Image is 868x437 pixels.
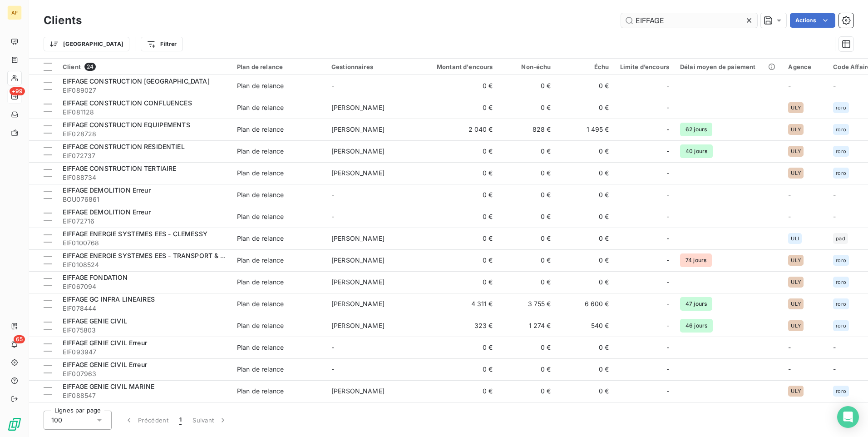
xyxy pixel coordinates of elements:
[836,388,846,394] span: roro
[420,119,498,140] td: 2 040 €
[7,417,22,432] img: Logo LeanPay
[557,358,615,380] td: 0 €
[498,184,557,206] td: 0 €
[788,213,791,220] span: -
[836,279,846,285] span: roro
[557,75,615,97] td: 0 €
[331,234,385,242] span: [PERSON_NAME]
[119,411,174,430] button: Précédent
[420,380,498,402] td: 0 €
[620,63,669,70] div: Limite d’encours
[63,348,226,357] span: EIF093947
[187,411,233,430] button: Suivant
[331,256,385,264] span: [PERSON_NAME]
[666,343,669,352] span: -
[237,212,284,221] div: Plan de relance
[498,162,557,184] td: 0 €
[63,260,226,269] span: EIF0108524
[426,63,493,70] div: Montant d'encours
[791,149,800,154] span: ULY
[788,82,791,89] span: -
[237,147,284,156] div: Plan de relance
[557,97,615,119] td: 0 €
[331,278,385,286] span: [PERSON_NAME]
[63,317,127,325] span: EIFFAGE GENIE CIVIL
[666,147,669,156] span: -
[63,326,226,335] span: EIF075803
[63,361,147,368] span: EIFFAGE GENIE CIVIL Erreur
[557,271,615,293] td: 0 €
[557,380,615,402] td: 0 €
[420,206,498,228] td: 0 €
[237,81,284,90] div: Plan de relance
[562,63,609,70] div: Échu
[791,258,800,263] span: ULY
[420,162,498,184] td: 0 €
[63,304,226,313] span: EIF078444
[791,301,800,307] span: ULY
[237,256,284,265] div: Plan de relance
[63,151,226,160] span: EIF072737
[498,206,557,228] td: 0 €
[666,234,669,243] span: -
[420,75,498,97] td: 0 €
[237,321,284,330] div: Plan de relance
[836,149,846,154] span: roro
[331,343,334,351] span: -
[331,322,385,329] span: [PERSON_NAME]
[14,335,25,343] span: 65
[420,293,498,315] td: 4 311 €
[666,169,669,178] span: -
[63,295,155,303] span: EIFFAGE GC INFRA LINEAIRES
[790,13,835,28] button: Actions
[666,299,669,308] span: -
[331,147,385,155] span: [PERSON_NAME]
[237,234,284,243] div: Plan de relance
[666,103,669,112] span: -
[420,358,498,380] td: 0 €
[7,5,22,20] div: AF
[63,391,226,400] span: EIF088547
[557,184,615,206] td: 0 €
[498,315,557,337] td: 1 274 €
[498,75,557,97] td: 0 €
[833,213,836,220] span: -
[63,86,226,95] span: EIF089027
[237,169,284,178] div: Plan de relance
[63,230,207,238] span: EIFFAGE ENERGIE SYSTEMES EES - CLEMESSY
[63,382,154,390] span: EIFFAGE GENIE CIVIL MARINE
[557,293,615,315] td: 6 600 €
[63,143,185,150] span: EIFFAGE CONSTRUCTION RESIDENTIEL
[504,63,551,70] div: Non-échu
[666,365,669,374] span: -
[174,411,187,430] button: 1
[498,97,557,119] td: 0 €
[791,279,800,285] span: ULY
[791,105,800,110] span: ULY
[557,119,615,140] td: 1 495 €
[331,365,334,373] span: -
[51,416,62,425] span: 100
[63,129,226,139] span: EIF028728
[331,104,385,111] span: [PERSON_NAME]
[63,99,192,107] span: EIFFAGE CONSTRUCTION CONFLUENCES
[420,97,498,119] td: 0 €
[179,416,182,425] span: 1
[63,195,226,204] span: BOU076861
[791,236,799,241] span: ULI
[498,337,557,358] td: 0 €
[621,13,757,28] input: Rechercher
[63,208,151,216] span: EIFFAGE DEMOLITION Erreur
[141,37,182,51] button: Filtrer
[666,125,669,134] span: -
[836,323,846,328] span: roro
[237,299,284,308] div: Plan de relance
[498,293,557,315] td: 3 755 €
[791,388,800,394] span: ULY
[833,82,836,89] span: -
[557,228,615,249] td: 0 €
[420,140,498,162] td: 0 €
[63,369,226,378] span: EIF007963
[557,249,615,271] td: 0 €
[836,301,846,307] span: roro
